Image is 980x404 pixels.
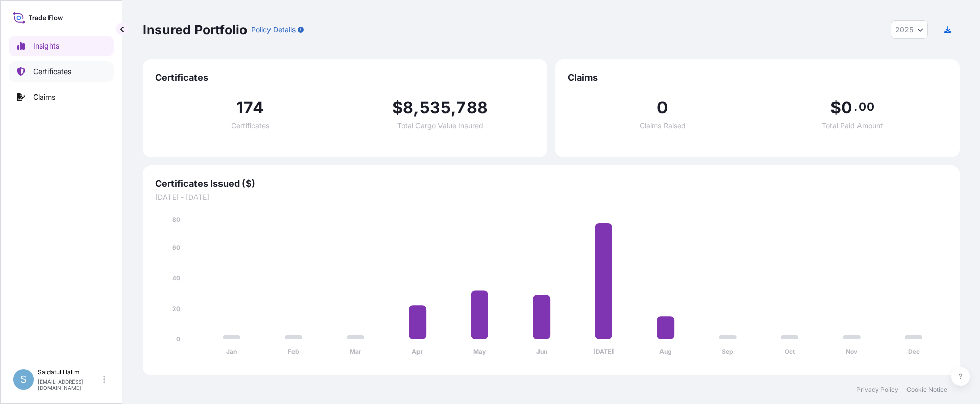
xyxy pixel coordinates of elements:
[785,348,795,355] tspan: Oct
[172,244,180,251] tspan: 60
[841,100,852,116] span: 0
[33,41,59,51] p: Insights
[176,335,180,343] tspan: 0
[155,192,947,202] span: [DATE] - [DATE]
[350,348,361,355] tspan: Mar
[38,368,101,376] p: Saidatul Halim
[403,100,413,116] span: 8
[172,305,180,313] tspan: 20
[412,348,423,355] tspan: Apr
[722,348,733,355] tspan: Sep
[593,348,614,355] tspan: [DATE]
[859,103,874,111] span: 00
[640,122,686,129] span: Claims Raised
[908,348,920,355] tspan: Dec
[451,100,456,116] span: ,
[657,100,668,116] span: 0
[891,20,928,39] button: Year Selector
[236,100,264,116] span: 174
[9,87,114,107] a: Claims
[226,348,237,355] tspan: Jan
[536,348,547,355] tspan: Jun
[473,348,486,355] tspan: May
[172,216,180,223] tspan: 80
[456,100,488,116] span: 788
[155,178,947,190] span: Certificates Issued ($)
[420,100,451,116] span: 535
[659,348,672,355] tspan: Aug
[155,72,535,84] span: Certificates
[413,100,419,116] span: ,
[846,348,858,355] tspan: Nov
[143,21,247,38] p: Insured Portfolio
[822,122,883,129] span: Total Paid Amount
[172,274,180,282] tspan: 40
[906,386,947,394] a: Cookie Notice
[231,122,269,129] span: Certificates
[288,348,299,355] tspan: Feb
[9,36,114,56] a: Insights
[856,386,898,394] a: Privacy Policy
[38,378,101,391] p: [EMAIL_ADDRESS][DOMAIN_NAME]
[33,92,55,102] p: Claims
[392,100,403,116] span: $
[251,25,296,35] p: Policy Details
[830,100,841,116] span: $
[20,374,27,385] span: S
[854,103,857,111] span: .
[397,122,483,129] span: Total Cargo Value Insured
[895,25,913,35] span: 2025
[9,61,114,82] a: Certificates
[33,66,71,77] p: Certificates
[568,72,947,84] span: Claims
